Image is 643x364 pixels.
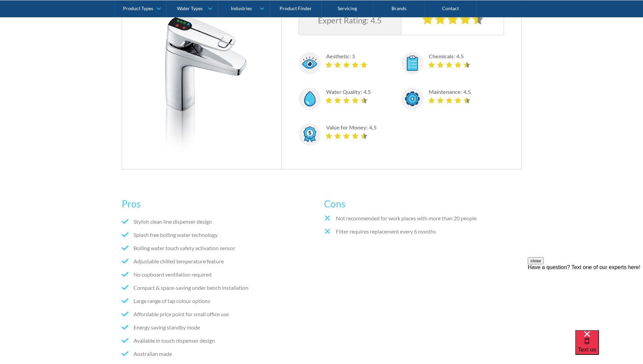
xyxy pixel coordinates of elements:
h3: Cons [324,197,521,211]
li: Adjustable chilled temperature feature [122,257,319,265]
h5: 4.5 [456,53,464,59]
h5: Maintenance: [429,88,462,95]
h3: Expert Rating: [318,15,368,25]
li: Large range of tap colour options [122,297,319,305]
iframe: podium webchat widget bubble [575,330,643,364]
h3: 4.5 [370,15,382,25]
h5: Water Quality: [326,88,362,95]
h5: Value for Money: [326,124,368,130]
h5: Chemicals: [429,53,455,59]
li: Filter requires replacement every 6 months [324,227,521,236]
li: Available in touch dispenser design [122,337,319,345]
img: maintenance icon [401,88,423,110]
img: aesthetics icon [299,52,321,74]
div: Product Types [123,5,153,11]
h5: 4.5 [463,88,471,95]
li: No cupboard ventilation required [122,270,319,279]
div: Industries [231,5,252,11]
h3: Pros [122,197,319,211]
li: Affordable price point for small office use [122,310,319,318]
li: Australian made [122,350,319,358]
h5: 4.5 [363,88,371,95]
h5: 5 [352,53,355,59]
li: Not recommended for work places with more than 20 people [324,214,521,222]
li: Energy saving standby mode [122,323,319,331]
div: Water Types [177,5,203,11]
h5: 4.5 [369,124,377,130]
img: chemicals icon [401,52,423,74]
img: value for money icon [299,123,321,145]
iframe: podium webchat widget prompt [528,257,643,339]
li: Compact & space-saving under bench installation [122,284,319,292]
li: Stylish clean line dispenser design [122,218,319,226]
li: Splash free boiling water technology [122,231,319,239]
img: water quality icon [299,88,321,110]
li: Boiling water touch safety activation sensor [122,244,319,252]
h5: Aesthetic: [326,53,351,59]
